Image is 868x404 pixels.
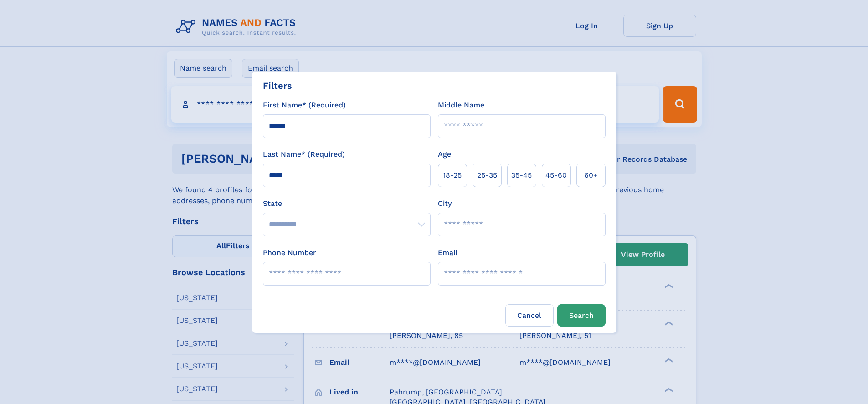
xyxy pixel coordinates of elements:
[263,79,292,92] div: Filters
[584,170,598,181] span: 60+
[263,247,316,258] label: Phone Number
[263,100,346,111] label: First Name* (Required)
[438,247,457,258] label: Email
[511,170,532,181] span: 35‑45
[263,149,345,160] label: Last Name* (Required)
[438,198,452,209] label: City
[263,198,431,209] label: State
[443,170,462,181] span: 18‑25
[557,304,606,327] button: Search
[545,170,567,181] span: 45‑60
[438,100,484,111] label: Middle Name
[505,304,554,327] label: Cancel
[438,149,451,160] label: Age
[477,170,497,181] span: 25‑35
